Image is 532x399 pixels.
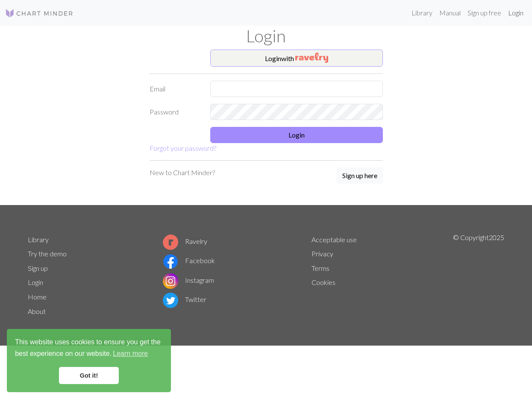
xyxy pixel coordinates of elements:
a: Sign up here [337,167,383,185]
a: Library [408,4,436,21]
a: Facebook [163,256,215,264]
img: Instagram logo [163,273,178,289]
label: Password [144,104,206,120]
a: Cookies [312,278,335,286]
img: Twitter logo [163,293,178,308]
a: dismiss cookie message [59,367,119,384]
a: Terms [312,264,329,272]
a: Login [505,4,527,21]
a: Try the demo [28,249,67,258]
button: Loginwith [210,50,383,67]
img: Facebook logo [163,254,178,269]
div: cookieconsent [7,329,171,392]
a: Manual [436,4,464,21]
span: This website uses cookies to ensure you get the best experience on our website. [15,337,163,360]
a: Ravelry [163,237,207,245]
a: Sign up free [464,4,505,21]
label: Email [144,81,206,97]
h1: Login [23,26,510,46]
a: Login [28,278,43,286]
p: © Copyright 2025 [453,232,504,319]
a: learn more about cookies [112,347,149,360]
img: Ravelry logo [163,235,178,250]
p: New to Chart Minder? [150,167,215,178]
img: Logo [5,8,73,18]
a: Privacy [312,249,333,258]
a: Forgot your password? [150,144,216,152]
a: About [28,307,46,315]
a: Home [28,293,47,301]
a: Twitter [163,295,206,303]
a: Instagram [163,276,214,284]
img: Ravelry [295,53,328,63]
a: Sign up [28,264,48,272]
button: Sign up here [337,167,383,184]
button: Login [210,127,383,143]
a: Library [28,235,49,244]
a: Acceptable use [312,235,357,244]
